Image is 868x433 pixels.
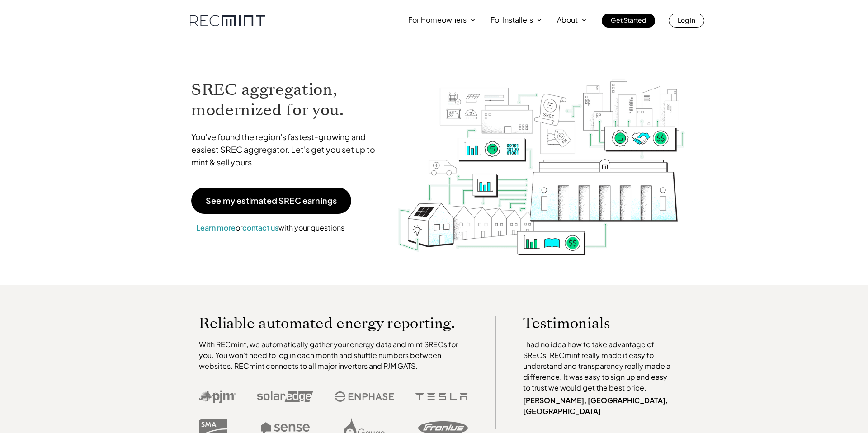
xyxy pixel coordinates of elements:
p: See my estimated SREC earnings [206,197,337,205]
p: For Homeowners [408,14,467,26]
p: [PERSON_NAME], [GEOGRAPHIC_DATA], [GEOGRAPHIC_DATA] [523,395,675,417]
p: Get Started [611,14,646,26]
a: See my estimated SREC earnings [191,188,351,214]
a: contact us [242,223,278,232]
p: About [557,14,578,26]
p: Log In [678,14,695,26]
p: Testimonials [523,316,658,330]
a: Get Started [602,14,655,28]
p: You've found the region's fastest-growing and easiest SREC aggregator. Let's get you set up to mi... [191,131,384,169]
h1: SREC aggregation, modernized for you. [191,80,384,120]
p: For Installers [491,14,533,26]
p: Reliable automated energy reporting. [199,316,468,330]
img: RECmint value cycle [397,55,686,258]
p: With RECmint, we automatically gather your energy data and mint SRECs for you. You won't need to ... [199,339,468,372]
a: Log In [669,14,704,28]
a: Learn more [196,223,236,232]
p: I had no idea how to take advantage of SRECs. RECmint really made it easy to understand and trans... [523,339,675,393]
p: or with your questions [191,222,349,234]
